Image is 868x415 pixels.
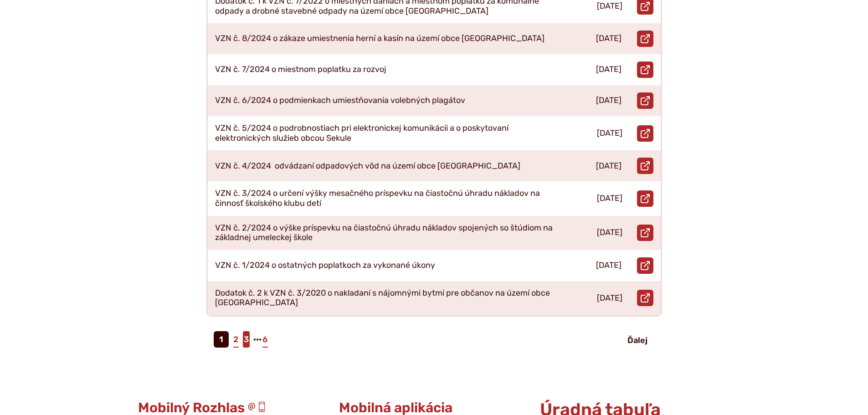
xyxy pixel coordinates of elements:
span: ··· [253,331,262,348]
p: VZN č. 8/2024 o zákaze umiestnenia herní a kasín na území obce [GEOGRAPHIC_DATA] [215,34,544,44]
p: [DATE] [596,261,621,271]
p: [DATE] [596,34,621,44]
a: 6 [262,331,268,348]
a: 3 [243,331,250,348]
p: [DATE] [597,194,622,204]
p: VZN č. 4/2024 odvádzaní odpadových vôd na území obce [GEOGRAPHIC_DATA] [215,161,520,171]
p: VZN č. 2/2024 o výške príspevku na čiastočnú úhradu nákladov spojených so štúdiom na základnej um... [215,223,554,243]
p: [DATE] [597,128,622,138]
p: VZN č. 5/2024 o podrobnostiach pri elektronickej komunikácii a o poskytovaní elektronických služi... [215,123,554,143]
p: VZN č. 6/2024 o podmienkach umiestňovania volebných plagátov [215,96,465,106]
p: Dodatok č. 2 k VZN č. 3/2020 o nakladaní s nájomnými bytmi pre občanov na území obce [GEOGRAPHIC_... [215,288,554,308]
p: [DATE] [596,65,621,75]
p: VZN č. 1/2024 o ostatných poplatkoch za vykonané úkony [215,261,435,271]
span: Ďalej [627,335,647,345]
a: Ďalej [620,332,655,348]
p: VZN č. 7/2024 o miestnom poplatku za rozvoj [215,65,386,75]
p: [DATE] [597,1,622,11]
a: 2 [232,331,239,348]
p: [DATE] [596,96,621,106]
p: [DATE] [597,228,622,238]
span: 1 [214,331,229,348]
p: [DATE] [597,293,622,303]
p: [DATE] [596,161,621,171]
p: VZN č. 3/2024 o určení výšky mesačného príspevku na čiastočnú úhradu nákladov na činnosť školskéh... [215,189,554,208]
